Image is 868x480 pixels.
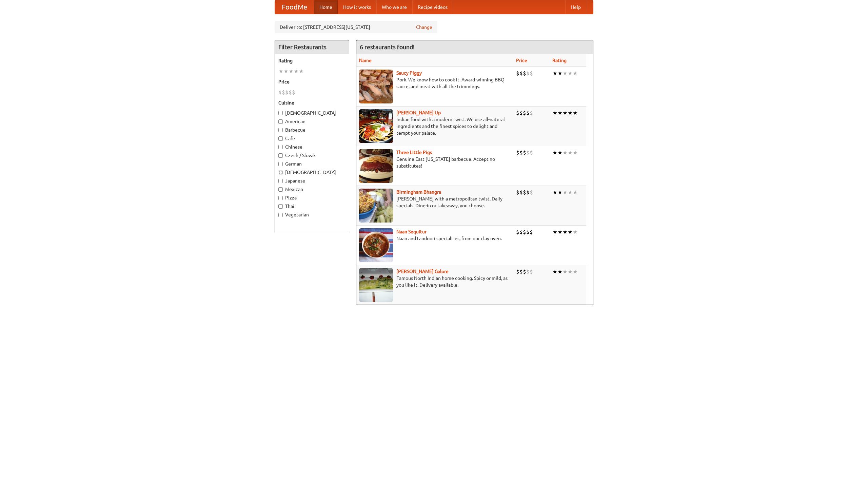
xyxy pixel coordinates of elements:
[526,149,530,156] li: $
[278,143,346,150] label: Chinese
[396,229,427,234] a: Naan Sequitur
[278,203,346,210] label: Thai
[359,235,511,242] p: Naan and tandoori specialties, from our clay oven.
[530,268,533,275] li: $
[278,99,346,106] h5: Cuisine
[282,89,285,96] li: $
[516,228,519,236] li: $
[359,70,393,103] img: saucy.jpg
[278,179,283,183] input: Japanese
[278,68,283,75] li: ★
[376,0,412,14] a: Who we are
[519,149,523,156] li: $
[294,68,299,75] li: ★
[396,189,441,195] a: Birmingham Bhangra
[278,169,346,176] label: [DEMOGRAPHIC_DATA]
[278,89,282,96] li: $
[275,21,437,33] div: Deliver to: [STREET_ADDRESS][US_STATE]
[278,57,346,64] h5: Rating
[568,70,573,77] li: ★
[563,70,568,77] li: ★
[289,89,292,96] li: $
[278,186,346,193] label: Mexican
[516,189,519,196] li: $
[563,268,568,275] li: ★
[278,160,346,167] label: German
[359,275,511,288] p: Famous North Indian home cooking. Spicy or mild, as you like it. Delivery available.
[573,149,578,156] li: ★
[573,70,578,77] li: ★
[557,149,563,156] li: ★
[552,109,557,117] li: ★
[283,68,289,75] li: ★
[563,109,568,117] li: ★
[359,228,393,262] img: naansequitur.jpg
[275,0,314,14] a: FoodMe
[563,149,568,156] li: ★
[278,118,346,125] label: American
[278,119,283,124] input: American
[523,268,526,275] li: $
[516,149,519,156] li: $
[557,70,563,77] li: ★
[530,70,533,77] li: $
[396,70,422,76] a: Saucy Piggy
[526,189,530,196] li: $
[573,189,578,196] li: ★
[519,189,523,196] li: $
[573,268,578,275] li: ★
[519,228,523,236] li: $
[519,268,523,275] li: $
[396,150,432,155] b: Three Little Pigs
[526,109,530,117] li: $
[552,268,557,275] li: ★
[278,136,283,141] input: Cafe
[557,109,563,117] li: ★
[278,187,283,192] input: Mexican
[530,109,533,117] li: $
[526,228,530,236] li: $
[278,196,283,200] input: Pizza
[526,268,530,275] li: $
[552,228,557,236] li: ★
[278,213,283,217] input: Vegetarian
[278,211,346,218] label: Vegetarian
[278,111,283,115] input: [DEMOGRAPHIC_DATA]
[568,228,573,236] li: ★
[552,149,557,156] li: ★
[396,269,449,274] a: [PERSON_NAME] Galore
[552,189,557,196] li: ★
[563,189,568,196] li: ★
[359,156,511,169] p: Genuine East [US_STATE] barbecue. Accept no substitutes!
[359,116,511,136] p: Indian food with a modern twist. We use all-natural ingredients and the finest spices to delight ...
[412,0,453,14] a: Recipe videos
[278,170,283,175] input: [DEMOGRAPHIC_DATA]
[573,228,578,236] li: ★
[568,268,573,275] li: ★
[552,70,557,77] li: ★
[314,0,338,14] a: Home
[359,149,393,183] img: littlepigs.jpg
[516,58,527,63] a: Price
[552,58,567,63] a: Rating
[278,128,283,132] input: Barbecue
[359,268,393,302] img: currygalore.jpg
[278,152,346,159] label: Czech / Slovak
[568,189,573,196] li: ★
[359,58,372,63] a: Name
[278,78,346,85] h5: Price
[563,228,568,236] li: ★
[557,268,563,275] li: ★
[278,162,283,166] input: German
[523,189,526,196] li: $
[275,40,349,54] h4: Filter Restaurants
[523,149,526,156] li: $
[278,110,346,116] label: [DEMOGRAPHIC_DATA]
[360,44,415,50] ng-pluralize: 6 restaurants found!
[416,24,432,31] a: Change
[557,189,563,196] li: ★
